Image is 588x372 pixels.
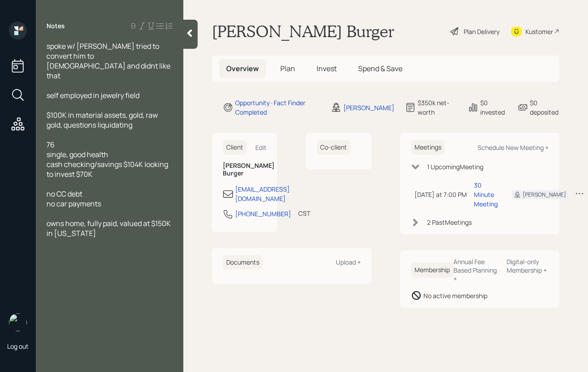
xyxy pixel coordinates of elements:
span: Spend & Save [358,64,402,73]
div: $0 invested [480,98,507,117]
div: [PERSON_NAME] [343,103,394,112]
div: [PERSON_NAME] [523,191,566,199]
div: Kustomer [525,27,553,36]
label: Notes [47,21,65,30]
h6: Membership [411,263,453,278]
div: Annual Fee Based Planning + [453,257,499,283]
div: Digital-only Membership + [507,257,549,274]
span: self employed in jewelry field [47,90,140,100]
div: [EMAIL_ADDRESS][DOMAIN_NAME] [235,184,290,203]
span: Invest [317,64,337,73]
span: $100K in material assets, gold, raw gold, questions liquidating [47,110,159,130]
div: 1 Upcoming Meeting [427,162,483,171]
div: Plan Delivery [464,27,499,36]
div: 30 Minute Meeting [474,180,498,209]
div: Schedule New Meeting + [478,143,549,152]
span: Plan [280,64,295,73]
span: owns home, fully paid, valued at $150K in [US_STATE] [47,218,172,238]
h6: [PERSON_NAME] Burger [223,162,267,177]
img: aleksandra-headshot.png [9,313,27,331]
h6: Documents [223,255,263,270]
span: no CC debt no car payments [47,189,101,209]
div: No active membership [423,291,487,300]
div: 2 Past Meeting s [427,218,472,227]
div: CST [298,209,310,218]
div: [PHONE_NUMBER] [235,209,291,218]
h1: [PERSON_NAME] Burger [212,21,394,41]
div: Log out [7,342,29,351]
h6: Meetings [411,140,445,155]
h6: Client [223,140,247,155]
h6: Co-client [317,140,351,155]
span: 76 single, good health cash checking/savings $104K looking to invest $70K [47,140,169,179]
span: Overview [226,64,259,73]
div: Opportunity · Fact Finder Completed [235,98,320,117]
div: Upload + [336,258,361,266]
div: Edit [255,143,267,152]
div: $0 deposited [530,98,559,117]
span: spoke w/ [PERSON_NAME] tried to convert him to [DEMOGRAPHIC_DATA] and didnt like that [47,41,172,81]
div: $350k net-worth [418,98,457,117]
div: [DATE] at 7:00 PM [415,190,467,199]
